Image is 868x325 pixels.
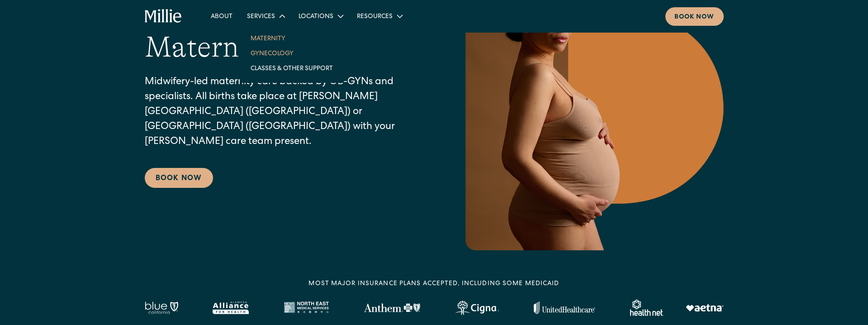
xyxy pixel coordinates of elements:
nav: Services [240,24,344,83]
a: home [145,9,182,24]
a: Gynecology [243,46,340,61]
img: Healthnet logo [630,300,664,316]
div: Services [240,9,291,24]
a: Maternity [243,31,340,46]
div: Resources [350,9,409,24]
img: Aetna logo [686,304,724,311]
img: United Healthcare logo [534,301,595,314]
img: Blue California logo [145,301,178,314]
a: Book now [665,7,724,26]
a: About [204,9,240,24]
a: Book Now [145,168,213,188]
div: Locations [299,12,333,22]
div: MOST MAJOR INSURANCE PLANS ACCEPTED, INCLUDING some MEDICAID [308,279,559,289]
div: Resources [357,12,393,22]
img: North East Medical Services logo [284,301,329,314]
img: Anthem Logo [364,303,420,312]
h1: Maternity [145,30,273,65]
a: Classes & Other Support [243,61,340,76]
div: Locations [291,9,350,24]
div: Book now [674,13,715,22]
div: Services [247,12,275,22]
p: Midwifery-led maternity care backed by OB-GYNs and specialists. All births take place at [PERSON_... [145,75,423,150]
img: Alameda Alliance logo [213,301,248,314]
img: Cigna logo [455,301,499,315]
